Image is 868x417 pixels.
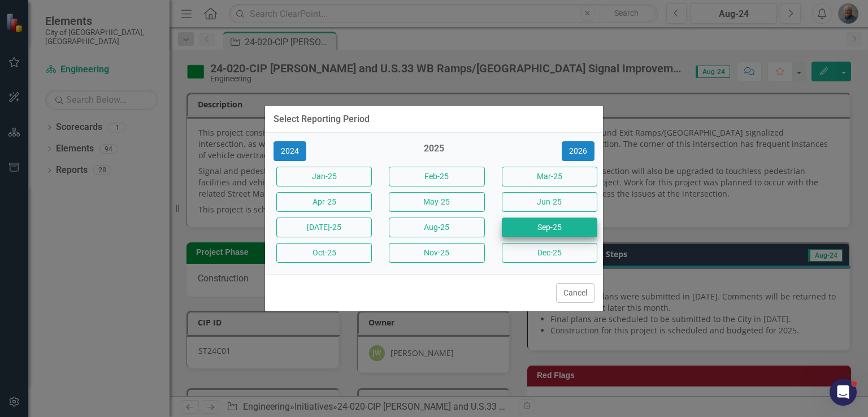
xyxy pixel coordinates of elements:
div: Select Reporting Period [274,114,370,124]
button: Mar-25 [502,167,597,186]
button: Sep-25 [502,218,597,237]
iframe: Intercom live chat [830,379,857,406]
button: 2024 [274,141,306,161]
button: Jan-25 [276,167,372,186]
button: Nov-25 [389,243,484,263]
button: May-25 [389,192,484,212]
button: Cancel [556,283,594,303]
button: Dec-25 [502,243,597,263]
button: Feb-25 [389,167,484,186]
button: Apr-25 [276,192,372,212]
button: Oct-25 [276,243,372,263]
button: [DATE]-25 [276,218,372,237]
button: 2026 [562,141,594,161]
button: Jun-25 [502,192,597,212]
div: 2025 [386,142,481,161]
button: Aug-25 [389,218,484,237]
